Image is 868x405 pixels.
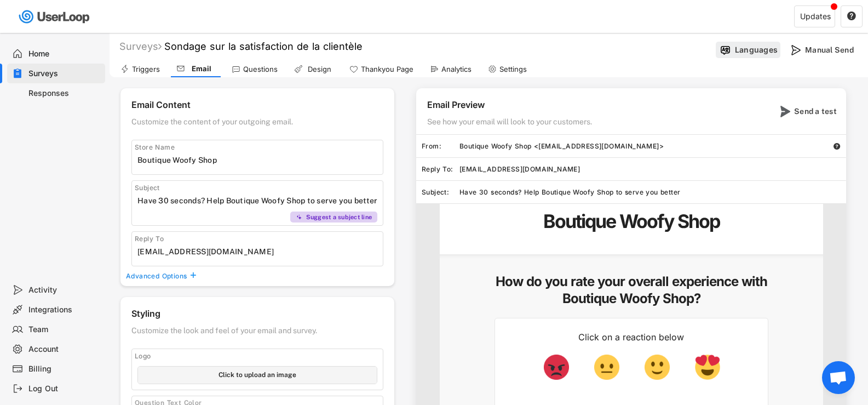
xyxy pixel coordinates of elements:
[28,344,101,355] div: Account
[427,117,595,132] div: See how your email will look to your customers.
[28,49,101,59] div: Home
[847,12,856,21] button: 
[306,65,333,74] div: Design
[459,165,846,174] div: [EMAIL_ADDRESS][DOMAIN_NAME]
[833,142,841,150] button: 
[126,272,188,281] div: Advanced Options
[191,272,196,279] text: 
[119,40,162,53] div: Surveys
[422,165,459,174] div: Reply To:
[441,65,472,74] div: Analytics
[533,332,729,343] div: Click on a reaction below
[459,142,833,151] div: Boutique Woofy Shop <[EMAIL_ADDRESS][DOMAIN_NAME]>
[544,355,569,380] img: pouting-face_1f621.png
[594,355,619,380] img: neutral-face_1f610.png
[459,188,846,197] div: Have 30 seconds? Help Boutique Woofy Shop to serve you better
[164,41,363,52] font: Sondage sur la satisfaction de la clientèle
[132,65,160,74] div: Triggers
[499,65,527,74] div: Settings
[131,326,383,340] div: Customize the look and feel of your email and survey.
[131,99,383,114] div: Email Content
[296,214,302,220] img: MagicMajor%20%28Purple%29.svg
[16,5,94,28] img: userloop-logo-01.svg
[28,285,101,295] div: Activity
[847,11,856,21] text: 
[695,355,720,380] img: smiling-face-with-heart-eyes_1f60d.png
[422,142,459,151] div: From:
[422,188,459,197] div: Subject:
[28,324,101,335] div: Team
[135,143,294,152] div: Store Name
[794,106,838,116] div: Send a test
[28,88,101,99] div: Responses
[645,355,670,380] img: slightly-smiling-face_1f642.png
[131,308,383,323] div: Styling
[800,13,831,20] div: Updates
[135,352,383,361] div: Logo
[131,117,383,132] div: Customize the content of your outgoing email.
[822,361,855,394] a: Ouvrir le chat
[135,184,383,192] div: Subject
[135,235,294,243] div: Reply To
[28,384,101,394] div: Log Out
[361,65,413,74] div: Thankyou Page
[243,65,278,74] div: Questions
[28,305,101,315] div: Integrations
[28,69,101,79] div: Surveys
[188,272,198,279] button: 
[28,364,101,374] div: Billing
[779,106,790,117] img: SendMajor.svg
[720,44,731,56] img: Language%20Icon.svg
[495,273,768,307] h5: How do you rate your overall experience with Boutique Woofy Shop?
[522,209,741,239] div: Boutique Woofy Shop
[805,45,860,55] div: Manual Send
[306,213,372,221] div: Suggest a subject line
[188,64,215,73] div: Email
[735,45,778,55] div: Languages
[427,99,485,114] div: Email Preview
